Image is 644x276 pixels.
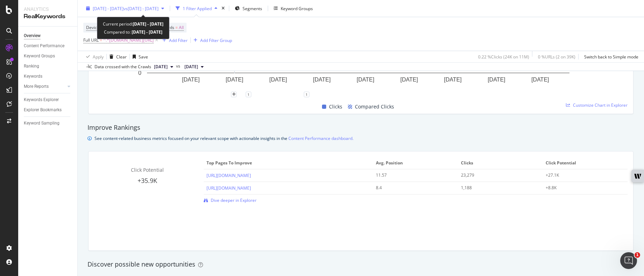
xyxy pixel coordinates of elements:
[204,197,257,203] a: Dive deeper in Explorer
[313,76,330,82] text: [DATE]
[546,160,623,166] span: Click Potential
[154,64,168,70] span: 2025 Sep. 26th
[138,70,141,76] text: 0
[24,96,59,104] div: Keywords Explorer
[357,76,374,82] text: [DATE]
[94,135,353,142] div: See content-related business metrics focused on your relevant scope with actionable insights in the
[24,52,72,60] a: Keyword Groups
[24,83,49,90] div: More Reports
[304,92,309,97] div: 1
[271,3,316,14] button: Keyword Groups
[183,5,212,11] div: 1 Filter Applied
[231,92,237,97] div: plus
[182,63,206,71] button: [DATE]
[184,64,198,70] span: 2024 Sep. 28th
[206,172,251,178] a: [URL][DOMAIN_NAME]
[104,28,162,36] div: Compared to:
[24,106,62,114] div: Explorer Bookmarks
[173,3,220,14] button: 1 Filter Applied
[151,63,176,71] button: [DATE]
[206,185,251,191] a: [URL][DOMAIN_NAME]
[24,73,42,80] div: Keywords
[138,176,157,185] span: +35.9K
[232,3,265,14] button: Segments
[24,120,72,127] a: Keyword Sampling
[288,135,353,142] a: Content Performance dashboard.
[538,54,575,59] div: 0 % URLs ( 2 on 39K )
[211,197,257,203] span: Dive deeper in Explorer
[133,21,163,27] b: [DATE] - [DATE]
[461,160,538,166] span: Clicks
[24,120,59,127] div: Keyword Sampling
[116,54,127,59] div: Clear
[24,32,41,40] div: Overview
[87,260,634,269] div: Discover possible new opportunities
[546,172,617,178] div: +27.1K
[100,37,102,43] span: =
[400,76,418,82] text: [DATE]
[24,42,64,50] div: Content Performance
[573,102,628,108] span: Customize Chart in Explorer
[24,96,72,104] a: Keywords Explorer
[83,51,104,62] button: Apply
[376,160,453,166] span: Avg. Position
[169,37,188,43] div: Add Filter
[281,5,313,11] div: Keyword Groups
[130,51,148,62] button: Save
[269,76,287,82] text: [DATE]
[478,54,529,59] div: 0.22 % Clicks ( 24K on 11M )
[376,185,447,191] div: 8.4
[488,76,505,82] text: [DATE]
[24,52,55,60] div: Keyword Groups
[182,76,199,82] text: [DATE]
[444,76,462,82] text: [DATE]
[107,51,127,62] button: Clear
[531,76,549,82] text: [DATE]
[566,102,628,108] a: Customize Chart in Explorer
[24,63,39,70] div: Ranking
[86,24,99,30] span: Device
[581,51,638,62] button: Switch back to Simple mode
[103,20,163,28] div: Current period:
[220,5,226,12] div: times
[329,102,342,111] span: Clicks
[461,185,532,191] div: 1,188
[200,37,232,43] div: Add Filter Group
[355,102,394,111] span: Compared Clicks
[24,42,72,50] a: Content Performance
[206,160,369,166] span: Top pages to improve
[176,63,182,69] span: vs
[139,54,148,59] div: Save
[87,135,634,142] div: info banner
[635,252,640,258] span: 1
[24,63,72,70] a: Ranking
[24,73,72,80] a: Keywords
[461,172,532,178] div: 23,279
[620,252,637,269] iframe: Intercom live chat
[94,64,151,70] div: Data crossed with the Crawls
[546,185,617,191] div: +8.8K
[103,35,154,45] span: ^.*[DOMAIN_NAME][URL]
[24,13,72,21] div: RealKeywords
[24,32,72,40] a: Overview
[191,36,232,44] button: Add Filter Group
[131,167,164,173] span: Click Potential
[124,5,159,11] span: vs [DATE] - [DATE]
[376,172,447,178] div: 11.57
[93,5,124,11] span: [DATE] - [DATE]
[83,37,99,43] span: Full URL
[24,83,65,90] a: More Reports
[179,23,184,33] span: All
[584,54,638,59] div: Switch back to Simple mode
[83,3,167,14] button: [DATE] - [DATE]vs[DATE] - [DATE]
[24,106,72,114] a: Explorer Bookmarks
[87,123,634,132] div: Improve Rankings
[226,76,243,82] text: [DATE]
[246,92,251,97] div: 1
[93,54,104,59] div: Apply
[243,5,262,11] span: Segments
[160,36,188,44] button: Add Filter
[131,29,162,35] b: [DATE] - [DATE]
[175,24,178,30] span: =
[24,6,72,13] div: Analytics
